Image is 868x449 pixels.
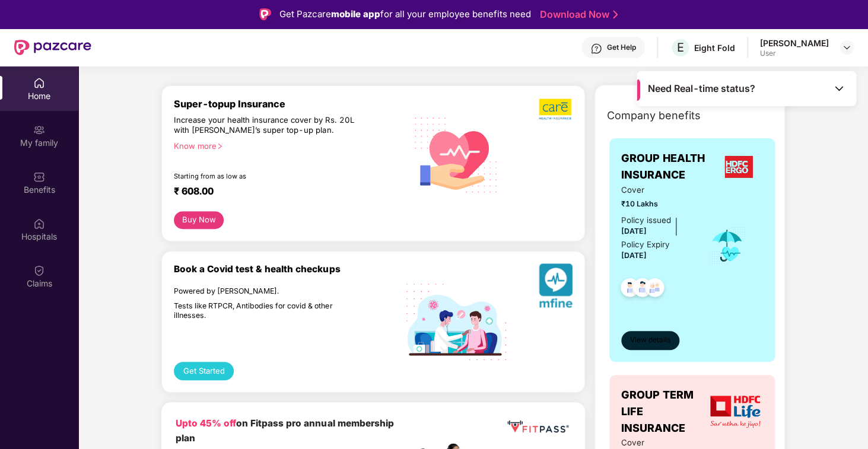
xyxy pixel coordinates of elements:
[176,418,236,429] b: Upto 45% off
[174,301,355,321] div: Tests like RTPCR, Antibodies for covid & other illnesses.
[259,8,271,20] img: Logo
[607,43,636,52] div: Get Help
[331,8,380,20] strong: mobile app
[760,49,829,58] div: User
[174,263,406,275] div: Book a Covid test & health checkups
[710,396,760,428] img: insurerLogo
[176,418,393,443] b: on Fitpass pro annual membership plan
[621,184,692,196] span: Cover
[217,143,223,149] span: right
[640,275,669,304] img: svg+xml;base64,PHN2ZyB4bWxucz0iaHR0cDovL3d3dy53My5vcmcvMjAwMC9zdmciIHdpZHRoPSI0OC45NDMiIGhlaWdodD...
[621,331,679,350] button: View details
[621,238,670,251] div: Policy Expiry
[174,185,395,199] div: ₹ 608.00
[174,172,356,180] div: Starting from as low as
[628,275,657,304] img: svg+xml;base64,PHN2ZyB4bWxucz0iaHR0cDovL3d3dy53My5vcmcvMjAwMC9zdmciIHdpZHRoPSI0OC45NDMiIGhlaWdodD...
[621,214,671,227] div: Policy issued
[174,98,406,110] div: Super-topup Insurance
[540,8,614,21] a: Download Now
[615,275,644,304] img: svg+xml;base64,PHN2ZyB4bWxucz0iaHR0cDovL3d3dy53My5vcmcvMjAwMC9zdmciIHdpZHRoPSI0OC45NDMiIGhlaWdodD...
[621,387,707,437] span: GROUP TERM LIFE INSURANCE
[648,82,755,95] span: Need Real-time status?
[33,77,45,89] img: svg+xml;base64,PHN2ZyBpZD0iSG9tZSIgeG1sbnM9Imh0dHA6Ly93d3cudzMub3JnLzIwMDAvc3ZnIiB3aWR0aD0iMjAiIG...
[539,98,573,120] img: b5dec4f62d2307b9de63beb79f102df3.png
[279,7,531,21] div: Get Pazcare for all your employee benefits need
[33,218,45,230] img: svg+xml;base64,PHN2ZyBpZD0iSG9zcGl0YWxzIiB4bWxucz0iaHR0cDovL3d3dy53My5vcmcvMjAwMC9zdmciIHdpZHRoPS...
[505,416,571,437] img: fppp.png
[717,151,760,183] img: insurerLogo
[33,265,45,276] img: svg+xml;base64,PHN2ZyBpZD0iQ2xhaW0iIHhtbG5zPSJodHRwOi8vd3d3LnczLm9yZy8yMDAwL3N2ZyIgd2lkdGg9IjIwIi...
[406,104,506,205] img: svg+xml;base64,PHN2ZyB4bWxucz0iaHR0cDovL3d3dy53My5vcmcvMjAwMC9zdmciIHhtbG5zOnhsaW5rPSJodHRwOi8vd3...
[174,286,355,296] div: Powered by [PERSON_NAME].
[694,42,735,53] div: Eight Fold
[842,43,851,52] img: svg+xml;base64,PHN2ZyBpZD0iRHJvcGRvd24tMzJ4MzIiIHhtbG5zPSJodHRwOi8vd3d3LnczLm9yZy8yMDAwL3N2ZyIgd2...
[607,107,701,124] span: Company benefits
[621,227,647,235] span: [DATE]
[621,437,692,449] span: Cover
[833,82,845,94] img: Toggle Icon
[677,40,684,55] span: E
[406,284,506,360] img: svg+xml;base64,PHN2ZyB4bWxucz0iaHR0cDovL3d3dy53My5vcmcvMjAwMC9zdmciIHdpZHRoPSIxOTIiIGhlaWdodD0iMT...
[630,335,670,346] span: View details
[621,251,647,260] span: [DATE]
[621,150,714,184] span: GROUP HEALTH INSURANCE
[708,226,746,265] img: icon
[613,8,618,21] img: Stroke
[590,43,602,55] img: svg+xml;base64,PHN2ZyBpZD0iSGVscC0zMngzMiIgeG1sbnM9Imh0dHA6Ly93d3cudzMub3JnLzIwMDAvc3ZnIiB3aWR0aD...
[174,211,223,229] button: Buy Now
[174,362,233,380] button: Get Started
[174,115,355,136] div: Increase your health insurance cover by Rs. 20L with [PERSON_NAME]’s super top-up plan.
[33,171,45,183] img: svg+xml;base64,PHN2ZyBpZD0iQmVuZWZpdHMiIHhtbG5zPSJodHRwOi8vd3d3LnczLm9yZy8yMDAwL3N2ZyIgd2lkdGg9Ij...
[539,263,573,313] img: svg+xml;base64,PHN2ZyB4bWxucz0iaHR0cDovL3d3dy53My5vcmcvMjAwMC9zdmciIHhtbG5zOnhsaW5rPSJodHRwOi8vd3...
[621,198,692,209] span: ₹10 Lakhs
[174,141,399,149] div: Know more
[14,40,91,55] img: New Pazcare Logo
[33,124,45,136] img: svg+xml;base64,PHN2ZyB3aWR0aD0iMjAiIGhlaWdodD0iMjAiIHZpZXdCb3g9IjAgMCAyMCAyMCIgZmlsbD0ibm9uZSIgeG...
[760,37,829,49] div: [PERSON_NAME]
